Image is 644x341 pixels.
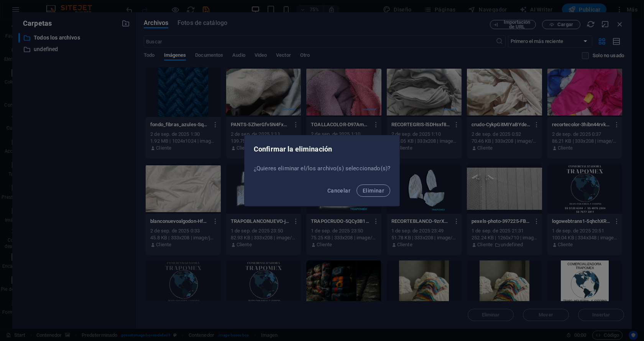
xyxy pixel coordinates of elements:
[327,188,350,194] span: Cancelar
[254,145,390,154] h2: Confirmar la eliminación
[356,185,390,197] button: Eliminar
[254,165,390,172] p: ¿Quieres eliminar el/los archivo(s) seleccionado(s)?
[324,185,353,197] button: Cancelar
[363,188,384,194] span: Eliminar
